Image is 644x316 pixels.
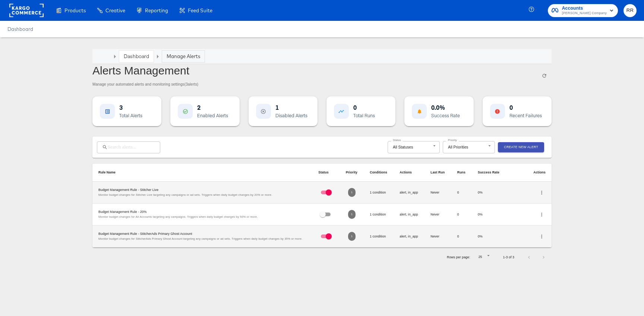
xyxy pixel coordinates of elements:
[548,4,618,17] button: Accounts[PERSON_NAME] Company
[197,112,228,119] div: Enabled Alerts
[478,234,500,239] p: 0%
[64,7,86,13] span: Products
[167,53,200,60] div: Manage Alerts
[119,104,142,111] div: 3
[562,4,607,12] span: Accounts
[503,255,514,260] p: 1-3 of 3
[353,112,375,119] div: Total Runs
[478,190,500,195] p: 0%
[400,190,419,195] p: alert, in_app
[400,212,419,217] p: alert, in_app
[364,164,394,182] th: Conditions
[457,190,466,195] p: 0
[431,104,460,111] div: 0.0%
[197,104,228,111] div: 2
[92,164,312,182] th: Rule Name
[353,104,375,111] div: 0
[504,144,538,150] span: Create New Alert
[275,104,307,111] div: 1
[370,190,388,195] p: 1 condition
[98,215,258,218] span: Monitor budget changes for All Accounts targeting any campaigns. Triggers when daily budget chang...
[92,64,198,77] h1: Alerts Management
[145,7,168,13] span: Reporting
[188,7,212,13] span: Feed Suite
[119,112,142,119] div: Total Alerts
[478,212,500,217] p: 0%
[108,141,160,153] input: Search alerts...
[424,164,451,182] th: Last Run
[98,232,306,236] p: Budget Management Rule - StitcherAds Primary Ghost Account
[388,141,440,153] div: All Statuses
[626,6,634,15] span: RR
[624,4,637,17] button: RR
[348,191,356,195] span: 1
[562,10,607,16] span: [PERSON_NAME] Company
[457,234,466,239] p: 0
[98,237,302,240] span: Monitor budget changes for StitcherAds Primary Ghost Account targeting any campaigns or ad sets. ...
[473,253,491,261] div: 25
[105,7,125,13] span: Creative
[451,164,472,182] th: Runs
[498,142,544,152] button: Create New Alert
[98,193,272,197] span: Monitor budget changes for Stitcher Live targeting any campaigns or ad sets. Triggers when daily ...
[509,112,542,119] div: Recent Failures
[98,188,306,192] p: Budget Management Rule - Stitcher Live
[537,68,552,83] button: Refresh
[370,212,388,217] p: 1 condition
[394,164,424,182] th: Actions
[472,164,506,182] th: Success Rate
[98,210,306,214] p: Budget Management Rule - 20%
[443,141,495,153] div: All Priorities
[370,234,388,239] p: 1 condition
[92,81,198,88] h6: Manage your automated alerts and monitoring settings ( 3 alerts)
[348,213,356,217] span: 1
[124,53,149,60] a: Dashboard
[400,234,419,239] p: alert, in_app
[430,212,445,217] p: Never
[7,26,33,32] a: Dashboard
[348,234,356,239] span: 1
[447,255,470,260] p: Rows per page:
[275,112,307,119] div: Disabled Alerts
[506,164,552,182] th: Actions
[340,164,364,182] th: Priority
[509,104,542,111] div: 0
[430,190,445,195] p: Never
[431,112,460,119] div: Success Rate
[457,212,466,217] p: 0
[430,234,445,239] p: Never
[312,164,340,182] th: Status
